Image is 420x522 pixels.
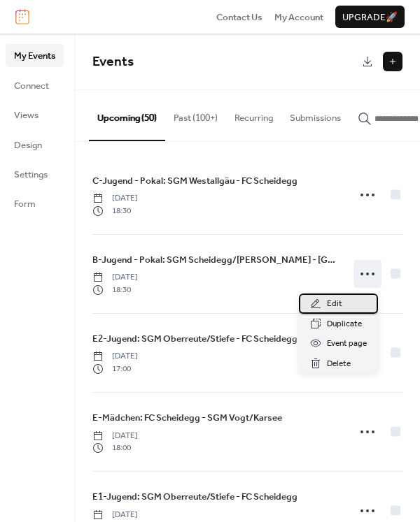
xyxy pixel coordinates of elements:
[6,103,64,126] a: Views
[327,357,351,371] span: Delete
[14,138,42,152] span: Design
[92,411,282,425] span: E-Mädchen: FC Scheidegg - SGM Vogt/Karsee
[92,489,297,505] a: E1-Jugend: SGM Oberreute/Stiefe - FC Scheidegg
[6,163,64,185] a: Settings
[92,252,339,268] a: B-Jugend - Pokal: SGM Scheidegg/[PERSON_NAME] - [GEOGRAPHIC_DATA]
[14,49,55,63] span: My Events
[274,10,323,24] span: My Account
[327,317,362,331] span: Duplicate
[6,133,64,156] a: Design
[92,350,138,363] span: [DATE]
[92,332,297,346] span: E2-Jugend: SGM Oberreute/Stiefe - FC Scheidegg
[6,44,64,66] a: My Events
[92,284,138,296] span: 18:30
[92,173,297,189] a: C-Jugend - Pokal: SGM Westallgäu - FC Scheidegg
[15,9,29,24] img: logo
[216,10,262,24] a: Contact Us
[92,192,138,205] span: [DATE]
[92,442,138,454] span: 18:00
[92,430,138,442] span: [DATE]
[281,90,349,139] button: Submissions
[274,10,323,24] a: My Account
[14,108,38,122] span: Views
[89,90,165,140] button: Upcoming (50)
[165,90,226,139] button: Past (100+)
[6,74,64,96] a: Connect
[92,271,138,284] span: [DATE]
[6,192,64,215] a: Form
[92,253,339,267] span: B-Jugend - Pokal: SGM Scheidegg/[PERSON_NAME] - [GEOGRAPHIC_DATA]
[92,205,138,217] span: 18:30
[14,79,49,93] span: Connect
[92,410,282,426] a: E-Mädchen: FC Scheidegg - SGM Vogt/Karsee
[226,90,281,139] button: Recurring
[335,6,405,28] button: Upgrade🚀
[14,168,48,182] span: Settings
[327,297,342,311] span: Edit
[92,174,297,188] span: C-Jugend - Pokal: SGM Westallgäu - FC Scheidegg
[92,49,134,75] span: Events
[216,10,262,24] span: Contact Us
[92,331,297,347] a: E2-Jugend: SGM Oberreute/Stiefe - FC Scheidegg
[92,363,138,375] span: 17:00
[342,10,398,24] span: Upgrade 🚀
[327,337,367,351] span: Event page
[14,197,36,211] span: Form
[92,509,138,521] span: [DATE]
[92,490,297,504] span: E1-Jugend: SGM Oberreute/Stiefe - FC Scheidegg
